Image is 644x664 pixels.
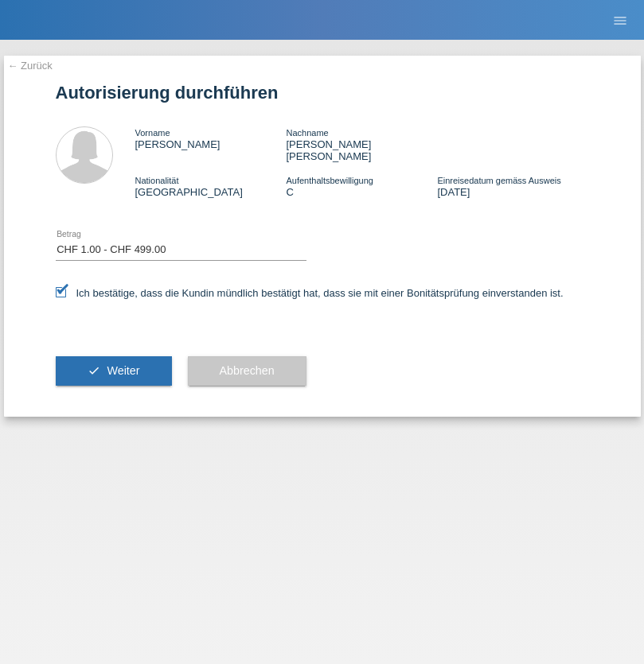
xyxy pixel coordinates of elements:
[612,13,628,29] i: menu
[135,176,179,185] span: Nationalität
[286,128,328,138] span: Nachname
[286,174,437,198] div: C
[437,174,588,198] div: [DATE]
[107,364,139,377] span: Weiter
[56,356,172,386] button: check Weiter
[8,60,53,72] a: ← Zurück
[135,128,170,138] span: Vorname
[188,356,306,386] button: Abbrechen
[88,364,100,377] i: check
[220,364,275,377] span: Abbrechen
[286,176,373,185] span: Aufenthaltsbewilligung
[56,83,589,103] h1: Autorisierung durchführen
[56,287,564,299] label: Ich bestätige, dass die Kundin mündlich bestätigt hat, dass sie mit einer Bonitätsprüfung einvers...
[135,126,287,150] div: [PERSON_NAME]
[286,126,437,162] div: [PERSON_NAME] [PERSON_NAME]
[135,174,287,198] div: [GEOGRAPHIC_DATA]
[604,15,636,25] a: menu
[437,176,560,185] span: Einreisedatum gemäss Ausweis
